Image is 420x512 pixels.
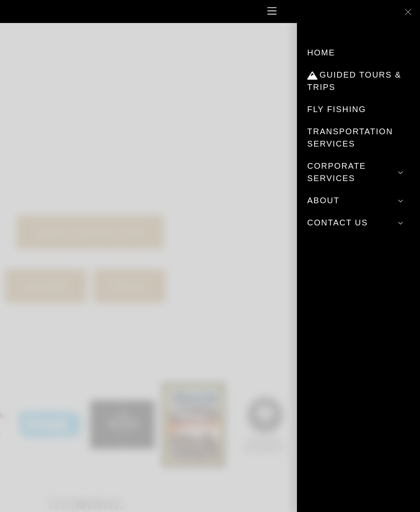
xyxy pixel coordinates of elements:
a: Corporate Services [307,155,410,189]
a: Contact Us [307,211,410,234]
a: Home [307,41,410,64]
a: About [307,189,410,211]
a: Transportation Services [307,120,410,155]
a: Close menu [400,4,416,20]
a: Fly Fishing [307,98,410,120]
a: Guided Tours & Trips [307,64,410,98]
